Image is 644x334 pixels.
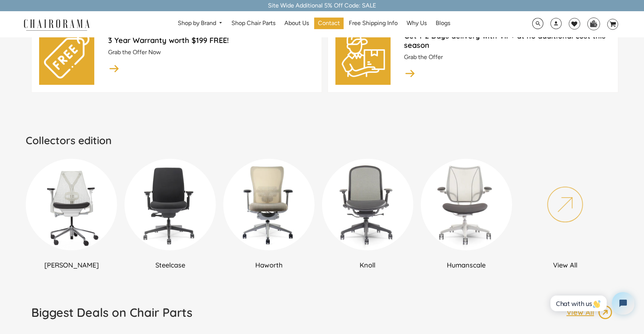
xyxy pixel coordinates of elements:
a: Shop Chair Parts [228,18,279,29]
img: chairorama [19,18,94,31]
img: New_Project_2_6ea3accc-6ca5-46b8-b704-7bcc153a80af_300x300.png [520,159,611,250]
img: New_Project_1_a3282e8e-9a3b-4ba3-9537-0120933242cf_300x300.png [26,159,117,250]
h1: Biggest Deals on Chair Parts [31,305,192,320]
img: free.png [44,33,89,78]
h2: [PERSON_NAME] [26,261,117,269]
h2: View All [520,261,611,269]
span: Shop Chair Parts [231,19,275,27]
a: Haworth [223,158,315,269]
h2: Get 1-2 Days delivery with VIP+ at no additional cost this season [404,31,610,50]
img: DSC_6036-min_360x_bcd95d38-0996-4c89-acee-1464bee9fefc_300x300.webp [421,159,512,250]
span: Blogs [436,19,450,27]
span: Why Us [407,19,427,27]
p: Grab the Offer Now [108,49,314,56]
h2: 3 Year Warranty worth $199 FREE! [108,35,314,45]
h2: Humanscale [421,261,512,269]
iframe: Tidio Chat [542,286,641,321]
h2: Knoll [322,261,413,269]
span: Free Shipping Info [349,19,398,27]
a: Contact [314,18,344,29]
a: Steelcase [124,158,216,269]
a: Biggest Deals on Chair Parts [31,305,192,326]
img: DSC_0009_360x_0c74c2c9-ada6-4bf5-a92a-d09ed509ee4d_300x300.webp [223,159,315,250]
img: delivery-man.png [340,33,386,78]
a: View All [520,158,611,269]
img: DSC_0302_360x_6e80a80c-f46d-4795-927b-5d2184506fe0_300x300.webp [124,159,216,250]
a: Shop by Brand [174,18,227,29]
nav: DesktopNavigation [126,18,502,31]
a: About Us [281,18,313,29]
img: image_14.png [108,62,120,74]
img: image_14.png [404,67,416,79]
a: [PERSON_NAME] [26,158,117,269]
a: Knoll [322,158,413,269]
span: About Us [284,19,309,27]
img: DSC_6648_360x_b06c3dee-c9de-4039-a109-abe52bcda104_300x300.webp [322,159,413,250]
h2: Haworth [223,261,315,269]
a: Blogs [432,18,454,29]
p: Grab the Offer [404,53,610,61]
span: Contact [318,19,340,27]
a: Humanscale [421,158,512,269]
h2: Steelcase [124,261,216,269]
h2: Collectors edition [26,134,618,147]
a: Free Shipping Info [345,18,401,29]
a: Why Us [403,18,430,29]
img: WhatsApp_Image_2024-07-12_at_16.23.01.webp [588,18,599,29]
